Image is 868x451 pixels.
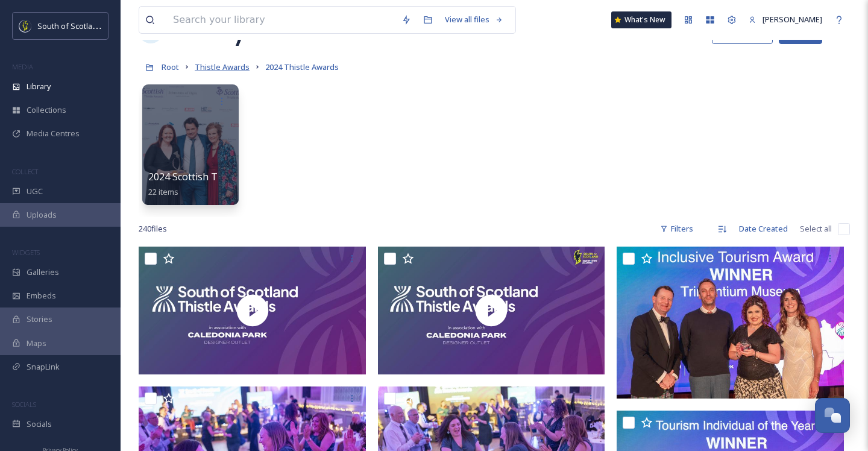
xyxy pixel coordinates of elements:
[27,186,43,197] span: UGC
[148,171,348,197] a: 2024 Scottish Thistle Awards National Finals22 items
[611,11,671,28] a: What's New
[27,314,52,325] span: Stories
[148,186,178,197] span: 22 items
[139,247,366,374] img: thumbnail
[743,8,828,31] a: [PERSON_NAME]
[27,338,46,349] span: Maps
[37,20,175,31] span: South of Scotland Destination Alliance
[27,361,60,373] span: SnapLink
[12,62,33,71] span: MEDIA
[12,248,40,257] span: WIDGETS
[800,223,832,235] span: Select all
[27,266,59,278] span: Galleries
[265,60,339,74] a: 2024 Thistle Awards
[265,61,339,72] span: 2024 Thistle Awards
[12,400,36,409] span: SOCIALS
[27,418,52,430] span: Socials
[148,170,348,183] span: 2024 Scottish Thistle Awards National Finals
[27,209,57,221] span: Uploads
[167,7,395,33] input: Search your library
[27,104,66,116] span: Collections
[19,20,31,32] img: images.jpeg
[439,8,509,31] a: View all files
[733,217,794,241] div: Date Created
[815,398,850,433] button: Open Chat
[617,247,844,399] img: PW_2024 SSDA Thistle awards_-060a.JPG
[763,14,822,25] span: [PERSON_NAME]
[654,217,699,241] div: Filters
[162,60,179,74] a: Root
[162,61,179,72] span: Root
[27,128,80,139] span: Media Centres
[195,61,250,72] span: Thistle Awards
[12,167,38,176] span: COLLECT
[139,223,167,235] span: 240 file s
[27,290,56,301] span: Embeds
[27,81,51,92] span: Library
[378,247,605,374] img: thumbnail
[195,60,250,74] a: Thistle Awards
